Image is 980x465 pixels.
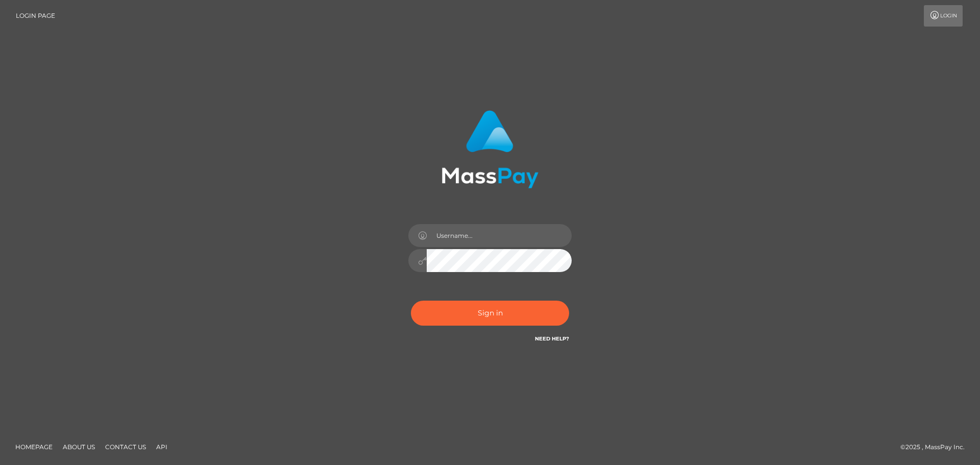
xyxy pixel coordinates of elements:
button: Sign in [411,301,569,326]
div: © 2025 , MassPay Inc. [900,442,972,453]
a: API [152,439,171,455]
img: MassPay Login [442,110,538,188]
a: Homepage [11,439,57,455]
input: Username... [427,224,572,247]
a: Login Page [16,5,55,27]
a: Need Help? [535,335,569,342]
a: About Us [59,439,99,455]
a: Contact Us [101,439,150,455]
a: Login [924,5,963,27]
